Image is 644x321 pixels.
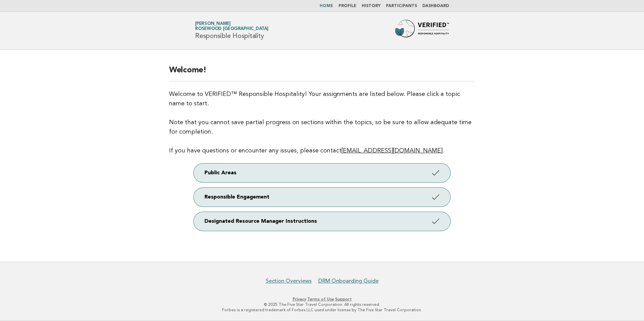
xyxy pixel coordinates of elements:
[307,297,334,301] a: Terms of Use
[342,148,443,154] a: [EMAIL_ADDRESS][DOMAIN_NAME]
[422,4,449,8] a: Dashboard
[266,278,312,284] a: Section Overviews
[169,90,475,155] p: Welcome to VERIFIED™ Responsible Hospitality! Your assignments are listed below. Please click a t...
[362,4,381,8] a: History
[386,4,417,8] a: Participants
[293,297,306,301] a: Privacy
[194,212,450,231] a: Designated Resource Manager Instructions
[116,302,528,307] p: © 2025 The Five Star Travel Corporation. All rights reserved.
[318,278,379,284] a: DRM Onboarding Guide
[195,27,268,31] span: Rosewood [GEOGRAPHIC_DATA]
[116,307,528,313] p: Forbes is a registered trademark of Forbes LLC used under license by The Five Star Travel Corpora...
[195,22,268,31] a: [PERSON_NAME]Rosewood [GEOGRAPHIC_DATA]
[116,296,528,302] p: · ·
[195,22,268,39] h1: Responsible Hospitality
[169,65,475,81] h2: Welcome!
[395,20,449,41] img: Forbes Travel Guide
[194,164,450,182] a: Public Areas
[335,297,352,301] a: Support
[320,4,333,8] a: Home
[339,4,356,8] a: Profile
[194,188,450,207] a: Responsible Engagement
